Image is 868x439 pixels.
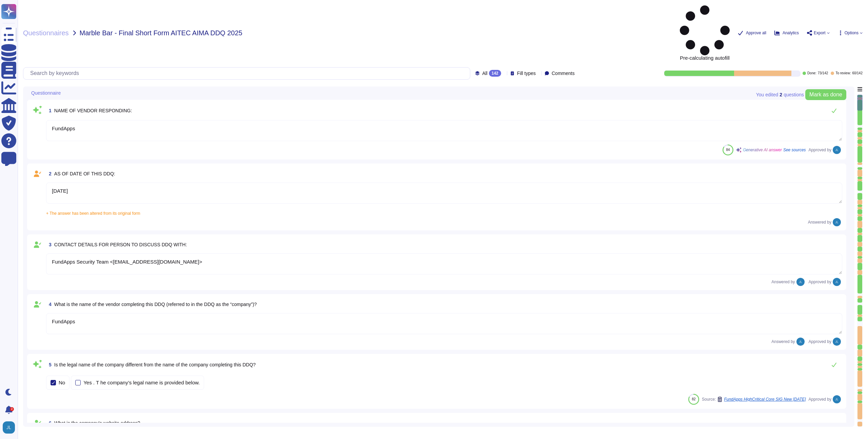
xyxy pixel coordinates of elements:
span: CONTACT DETAILS FOR PERSON TO DISCUSS DDQ WITH: [54,242,187,247]
button: Mark as done [805,89,846,100]
span: NAME OF VENDOR RESPONDING: [54,108,132,113]
span: Approved by [809,340,831,344]
span: Approve all [746,31,766,35]
span: + The answer has been altered from its original form [46,211,140,216]
button: Approve all [738,30,766,36]
div: Yes . T he company’s legal name is provided below. [83,380,200,385]
div: No [59,380,65,385]
b: 2 [780,92,782,97]
span: Answered by [771,280,795,284]
div: 142 [489,70,501,77]
span: Analytics [783,31,799,35]
img: user [796,338,805,346]
span: Approved by [809,148,831,152]
span: Questionnaire [31,91,61,95]
span: What is the company’s website address? [54,420,140,426]
span: 60 / 142 [852,72,863,75]
img: user [833,395,841,403]
span: Approved by [809,280,831,284]
img: user [833,338,841,346]
span: 82 [692,397,695,401]
img: user [833,218,841,226]
span: To review: [835,72,851,75]
span: AS OF DATE OF THIS DDQ: [54,171,115,176]
textarea: FundApps Security Team <[EMAIL_ADDRESS][DOMAIN_NAME]> [46,253,842,274]
span: Marble Bar - Final Short Form AITEC AIMA DDQ 2025 [80,30,242,36]
span: Questionnaires [23,30,69,36]
span: 84 [726,148,730,152]
span: Generative AI answer [743,148,782,152]
button: Analytics [774,30,799,36]
span: FundApps HighCritical Core SIG New [DATE] [724,397,806,401]
img: user [833,278,841,286]
img: user [796,278,805,286]
span: All [482,71,488,76]
span: 2 [46,171,52,176]
span: Comments [552,71,575,76]
span: 5 [46,362,52,367]
span: 4 [46,302,52,307]
button: user [1,420,20,435]
span: You edited question s [756,92,804,97]
span: 1 [46,108,52,113]
span: 6 [46,421,52,425]
span: Source: [702,397,806,402]
div: 2 [10,407,14,411]
textarea: FundApps [46,313,842,334]
span: See sources [783,148,806,152]
span: 73 / 142 [818,72,828,75]
textarea: [DATE] [46,183,842,204]
span: Options [845,31,859,35]
span: 3 [46,242,52,247]
span: Approved by [809,397,831,401]
span: Fill types [517,71,536,76]
span: Export [814,31,826,35]
span: What is the name of the vendor completing this DDQ (referred to in the DDQ as the “company”)? [54,302,257,307]
span: Answered by [808,220,831,224]
span: Is the legal name of the company different from the name of the company completing this DDQ? [54,362,256,367]
span: Pre-calculating autofill [680,5,730,60]
img: user [3,421,15,434]
img: user [833,146,841,154]
span: Mark as done [809,92,842,97]
input: Search by keywords [27,68,470,79]
span: Done: [807,72,816,75]
textarea: FundApps [46,120,842,141]
span: Answered by [771,340,795,344]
